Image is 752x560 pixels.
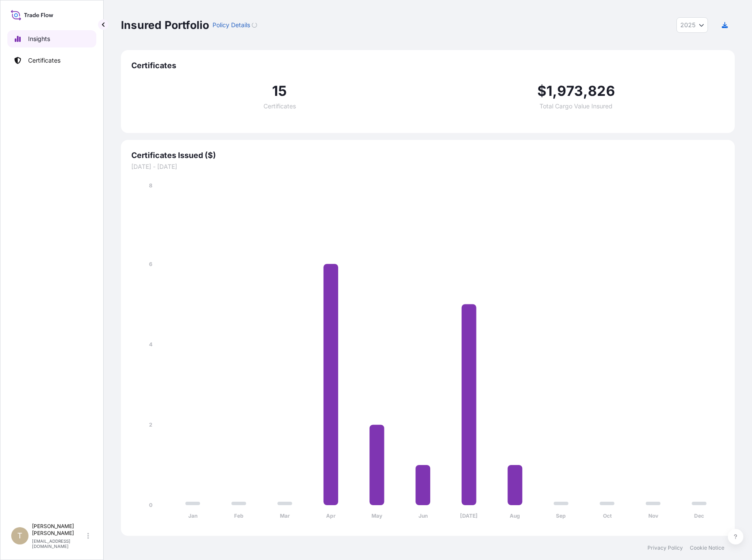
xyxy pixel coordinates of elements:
[557,84,583,98] span: 973
[28,56,60,65] p: Certificates
[28,35,50,43] p: Insights
[539,103,612,109] span: Total Cargo Value Insured
[546,84,552,98] span: 1
[188,513,197,519] tspan: Jan
[149,261,152,267] tspan: 6
[556,513,566,519] tspan: Sep
[32,523,86,537] p: [PERSON_NAME] [PERSON_NAME]
[149,421,152,428] tspan: 2
[647,544,683,551] a: Privacy Policy
[537,84,546,98] span: $
[213,21,250,29] p: Policy Details
[510,513,520,519] tspan: Aug
[263,103,296,109] span: Certificates
[280,513,290,519] tspan: Mar
[694,513,704,519] tspan: Dec
[588,84,615,98] span: 826
[583,84,588,98] span: ,
[252,22,257,28] div: Loading
[7,52,96,69] a: Certificates
[690,544,724,551] a: Cookie Notice
[272,84,287,98] span: 15
[131,60,724,71] span: Certificates
[131,162,724,171] span: [DATE] - [DATE]
[17,532,22,540] span: T
[7,30,96,47] a: Insights
[680,21,695,29] span: 2025
[234,513,244,519] tspan: Feb
[676,17,708,33] button: Year Selector
[32,538,86,549] p: [EMAIL_ADDRESS][DOMAIN_NAME]
[326,513,336,519] tspan: Apr
[149,502,152,508] tspan: 0
[460,513,478,519] tspan: [DATE]
[648,513,659,519] tspan: Nov
[371,513,383,519] tspan: May
[552,84,557,98] span: ,
[603,513,612,519] tspan: Oct
[252,18,257,32] button: Loading
[149,341,152,348] tspan: 4
[121,18,209,32] p: Insured Portfolio
[131,150,724,161] span: Certificates Issued ($)
[419,513,428,519] tspan: Jun
[149,182,152,189] tspan: 8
